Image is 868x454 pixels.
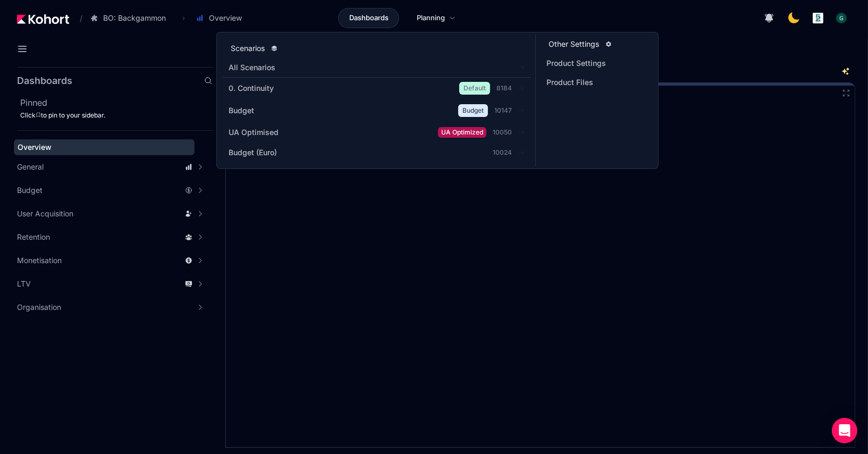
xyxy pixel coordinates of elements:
span: All Scenarios [229,62,484,73]
h3: Other Settings [549,39,599,49]
span: Organisation [17,302,61,313]
img: logo_logo_images_1_20240607072359498299_20240828135028712857.jpeg [813,13,823,23]
a: Planning [406,8,467,28]
button: Fullscreen [842,89,850,97]
span: 8184 [496,84,512,93]
span: Budget [458,104,488,117]
h2: Pinned [20,96,213,109]
span: Budget [17,185,43,196]
span: Default [459,82,490,95]
button: Overview [190,9,253,27]
span: 10024 [493,148,512,157]
span: UA Optimised [229,127,279,138]
a: BudgetBudget10147 [222,100,531,121]
span: Product Files [546,77,606,88]
span: › [180,14,187,22]
a: All Scenarios [222,58,531,77]
h3: Scenarios [231,43,265,54]
a: Product Files [540,73,653,92]
span: Product Settings [546,58,606,69]
img: Kohort logo [17,14,69,24]
a: UA OptimisedUA Optimized10050 [222,122,531,142]
span: Dashboards [349,13,389,23]
span: Planning [417,13,445,23]
button: BO: Backgammon [85,9,177,27]
span: 10050 [493,128,512,137]
span: User Acquisition [17,208,73,219]
a: 0. ContinuityDefault8184 [222,78,531,99]
div: Open Intercom Messenger [832,418,857,443]
span: Budget (Euro) [229,147,277,158]
a: Overview [14,139,195,155]
a: Dashboards [338,8,399,28]
span: LTV [17,279,31,289]
div: Click to pin to your sidebar. [20,111,213,120]
span: UA Optimized [438,127,486,138]
span: 0. Continuity [229,83,274,94]
a: Budget (Euro)10024 [222,143,531,162]
span: Retention [17,232,50,242]
a: Product Settings [540,54,653,73]
span: 10147 [494,106,512,115]
span: BO: Backgammon [103,13,166,23]
span: Monetisation [17,255,62,266]
span: General [17,162,44,172]
span: Overview [209,13,242,23]
span: Budget [229,105,254,116]
span: Overview [18,142,52,152]
h2: Dashboards [17,76,72,86]
span: / [71,13,82,24]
